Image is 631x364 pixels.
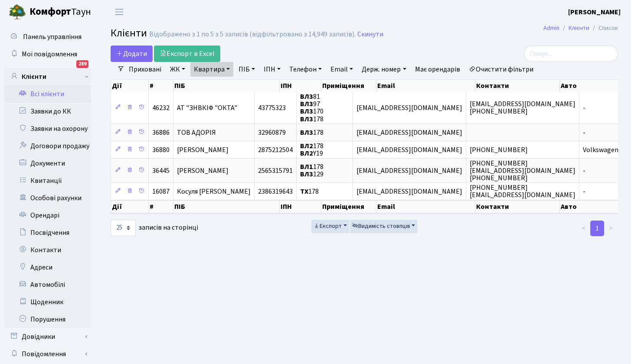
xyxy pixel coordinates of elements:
[4,345,91,363] a: Повідомлення
[300,141,313,151] b: ВЛ2
[470,159,575,183] span: [PHONE_NUMBER] [EMAIL_ADDRESS][DOMAIN_NAME] [PHONE_NUMBER]
[258,128,286,137] span: 32960879
[321,80,376,92] th: Приміщення
[470,183,575,200] span: [PHONE_NUMBER] [EMAIL_ADDRESS][DOMAIN_NAME]
[149,80,173,92] th: #
[177,128,216,137] span: ТОВ АДОРІЯ
[568,7,621,17] a: [PERSON_NAME]
[152,145,170,155] span: 36880
[167,62,189,77] a: ЖК
[235,62,258,77] a: ПІБ
[111,80,149,92] th: Дії
[300,162,324,179] span: 178 129
[589,23,618,33] li: Список
[4,120,91,137] a: Заявки на охорону
[300,128,324,137] span: 178
[258,145,293,155] span: 2875212504
[376,200,475,213] th: Email
[300,169,313,179] b: ВЛ3
[9,3,26,21] img: logo.png
[4,45,91,63] a: Мої повідомлення289
[376,80,475,92] th: Email
[475,80,560,92] th: Контакти
[300,99,313,109] b: ВЛ3
[465,62,537,77] a: Очистити фільтри
[173,80,279,92] th: ПІБ
[260,62,284,77] a: ІПН
[300,114,313,124] b: ВЛ3
[300,128,313,137] b: ВЛ3
[76,60,88,68] div: 289
[356,103,462,113] span: [EMAIL_ADDRESS][DOMAIN_NAME]
[177,103,237,113] span: АТ "ЗНВКІФ "ОКТА"
[470,145,528,155] span: [PHONE_NUMBER]
[300,92,324,123] span: 81 97 170 178
[258,166,293,175] span: 2565315791
[4,137,91,155] a: Договори продажу
[314,222,342,231] span: Експорт
[4,328,91,345] a: Довідники
[23,32,82,42] span: Панель управління
[4,207,91,224] a: Орендарі
[300,92,313,101] b: ВЛ3
[300,187,308,196] b: ТХ
[4,85,91,103] a: Всі клієнти
[286,62,325,77] a: Телефон
[111,200,149,213] th: Дії
[4,293,91,311] a: Щоденник
[300,141,324,158] span: 178 Y19
[4,103,91,120] a: Заявки до КК
[108,5,130,19] button: Переключити навігацію
[470,99,575,116] span: [EMAIL_ADDRESS][DOMAIN_NAME] [PHONE_NUMBER]
[154,45,220,62] a: Експорт в Excel
[358,62,409,77] a: Держ. номер
[177,166,229,175] span: [PERSON_NAME]
[300,162,313,172] b: ВЛ1
[356,187,462,196] span: [EMAIL_ADDRESS][DOMAIN_NAME]
[4,189,91,207] a: Особові рахунки
[530,19,631,37] nav: breadcrumb
[583,187,585,196] span: -
[4,259,91,276] a: Адреси
[327,62,356,77] a: Email
[4,224,91,241] a: Посвідчення
[149,200,173,213] th: #
[4,241,91,259] a: Контакти
[29,5,91,19] span: Таун
[4,28,91,45] a: Панель управління
[111,220,198,236] label: записів на сторінці
[311,220,349,233] button: Експорт
[543,23,559,32] a: Admin
[152,128,170,137] span: 36886
[152,166,170,175] span: 36445
[583,128,585,137] span: -
[29,5,71,19] b: Комфорт
[583,166,585,175] span: -
[569,23,589,32] a: Клієнти
[4,172,91,189] a: Квитанції
[583,103,585,113] span: -
[111,26,147,41] span: Клієнти
[125,62,165,77] a: Приховані
[258,187,293,196] span: 2386319643
[475,200,560,213] th: Контакти
[524,45,618,62] input: Пошук...
[152,187,170,196] span: 16087
[356,166,462,175] span: [EMAIL_ADDRESS][DOMAIN_NAME]
[177,145,229,155] span: [PERSON_NAME]
[4,155,91,172] a: Документи
[300,187,319,196] span: 178
[4,276,91,293] a: Автомобілі
[22,49,77,59] span: Мої повідомлення
[149,30,356,39] div: Відображено з 1 по 5 з 5 записів (відфільтровано з 14,949 записів).
[280,80,322,92] th: ІПН
[300,149,313,158] b: ВЛ2
[116,49,147,58] span: Додати
[321,200,376,213] th: Приміщення
[356,145,462,155] span: [EMAIL_ADDRESS][DOMAIN_NAME]
[352,222,410,231] span: Видимість стовпців
[356,128,462,137] span: [EMAIL_ADDRESS][DOMAIN_NAME]
[152,103,170,113] span: 46232
[568,7,621,17] b: [PERSON_NAME]
[350,220,418,233] button: Видимість стовпців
